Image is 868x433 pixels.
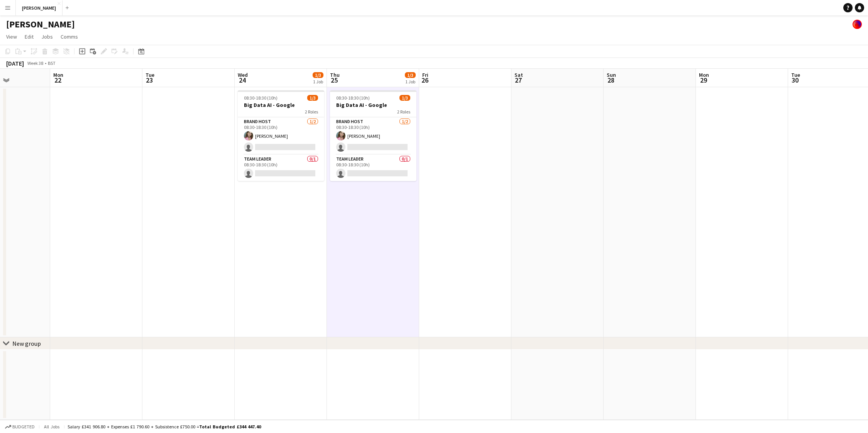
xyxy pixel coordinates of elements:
h3: Big Data AI - Google [238,101,324,108]
app-card-role: Team Leader0/108:30-18:30 (10h) [330,155,416,181]
a: View [3,32,20,42]
div: [DATE] [6,59,24,67]
div: New group [12,340,41,347]
span: Week 38 [25,60,45,66]
button: Budgeted [4,423,36,431]
span: Wed [238,71,248,78]
span: Tue [146,71,154,78]
span: 25 [329,76,340,85]
span: Comms [61,33,78,40]
span: Sun [607,71,616,78]
span: 22 [52,76,63,85]
span: 1/3 [307,95,318,101]
span: Thu [330,71,340,78]
h1: [PERSON_NAME] [6,19,75,30]
div: 1 Job [313,79,323,85]
span: 1/3 [399,95,410,101]
span: 08:30-18:30 (10h) [336,95,370,101]
span: Budgeted [12,424,35,430]
span: 28 [606,76,616,85]
span: 08:30-18:30 (10h) [244,95,277,101]
app-user-avatar: Tobin James [853,20,862,29]
a: Comms [58,32,81,42]
span: 26 [421,76,428,85]
a: Edit [22,32,37,42]
span: All jobs [42,424,61,430]
app-card-role: Brand Host1/208:30-18:30 (10h)[PERSON_NAME] [238,117,324,155]
span: 30 [790,76,800,85]
span: 29 [698,76,709,85]
a: Jobs [38,32,56,42]
app-card-role: Team Leader0/108:30-18:30 (10h) [238,155,324,181]
span: Fri [422,71,428,78]
span: 2 Roles [397,109,410,115]
span: Tue [791,71,800,78]
span: 24 [237,76,248,85]
span: 1/3 [313,72,323,78]
span: Mon [699,71,709,78]
app-job-card: 08:30-18:30 (10h)1/3Big Data AI - Google2 RolesBrand Host1/208:30-18:30 (10h)[PERSON_NAME] Team L... [330,90,416,181]
span: 1/3 [405,72,416,78]
span: View [6,33,17,40]
span: 2 Roles [305,109,318,115]
span: Sat [514,71,523,78]
app-job-card: 08:30-18:30 (10h)1/3Big Data AI - Google2 RolesBrand Host1/208:30-18:30 (10h)[PERSON_NAME] Team L... [238,90,324,181]
div: BST [48,60,56,66]
span: Mon [53,71,63,78]
h3: Big Data AI - Google [330,101,416,108]
span: Jobs [41,33,53,40]
div: Salary £341 906.80 + Expenses £1 790.60 + Subsistence £750.00 = [68,424,261,430]
div: 1 Job [405,79,415,85]
app-card-role: Brand Host1/208:30-18:30 (10h)[PERSON_NAME] [330,117,416,155]
span: 27 [513,76,523,85]
button: [PERSON_NAME] [16,0,63,15]
span: Edit [25,33,34,40]
span: Total Budgeted £344 447.40 [199,424,261,430]
span: 23 [144,76,154,85]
